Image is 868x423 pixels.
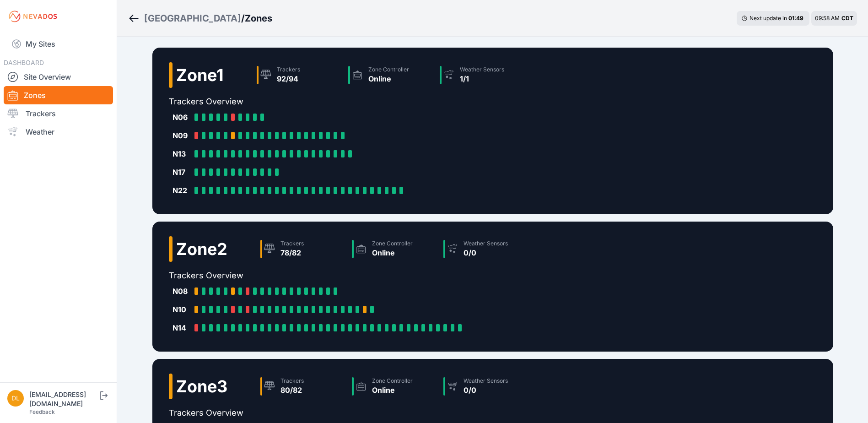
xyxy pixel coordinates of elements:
div: N09 [173,130,191,141]
div: Online [368,73,409,84]
a: Trackers92/94 [253,62,345,88]
a: Feedback [29,408,55,415]
span: 09:58 AM [815,15,840,22]
a: Trackers [4,104,113,123]
span: Next update in [749,15,787,22]
h2: Zone 1 [176,66,224,84]
div: N17 [173,167,191,178]
a: Site Overview [4,68,113,86]
a: [GEOGRAPHIC_DATA] [144,12,241,25]
img: Nevados [7,9,59,24]
div: 1/1 [460,73,504,84]
a: Weather Sensors1/1 [436,62,528,88]
div: 78/82 [280,247,304,258]
a: Trackers80/82 [257,374,348,399]
div: 0/0 [464,247,508,258]
div: Weather Sensors [460,66,504,73]
a: Weather Sensors0/0 [440,374,531,399]
div: N06 [173,112,191,123]
a: Trackers78/82 [257,236,348,262]
div: Trackers [280,240,304,247]
span: DASHBOARD [4,59,44,66]
h3: Zones [245,12,272,25]
div: Zone Controller [368,66,409,73]
div: Trackers [280,377,304,385]
img: dlay@prim.com [7,390,24,407]
div: N22 [173,185,191,196]
div: 0/0 [464,385,508,396]
div: 01 : 49 [788,15,805,22]
h2: Zone 3 [176,377,227,396]
div: Online [372,247,413,258]
div: 92/94 [277,73,300,84]
a: Weather [4,123,113,141]
div: N10 [173,304,191,315]
div: Online [372,385,413,396]
a: Zones [4,86,113,104]
h2: Trackers Overview [169,407,531,419]
div: 80/82 [280,385,304,396]
nav: Breadcrumb [128,6,272,30]
div: N13 [173,148,191,159]
div: N14 [173,322,191,333]
div: Weather Sensors [464,377,508,385]
a: Weather Sensors0/0 [440,236,531,262]
div: [EMAIL_ADDRESS][DOMAIN_NAME] [29,390,98,408]
div: N08 [173,286,191,297]
div: Trackers [277,66,300,73]
a: My Sites [4,33,113,55]
span: CDT [841,15,853,22]
h2: Trackers Overview [169,95,528,108]
span: / [241,12,245,25]
h2: Zone 2 [176,240,227,258]
h2: Trackers Overview [169,269,531,282]
div: Weather Sensors [464,240,508,247]
div: Zone Controller [372,240,413,247]
div: Zone Controller [372,377,413,385]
